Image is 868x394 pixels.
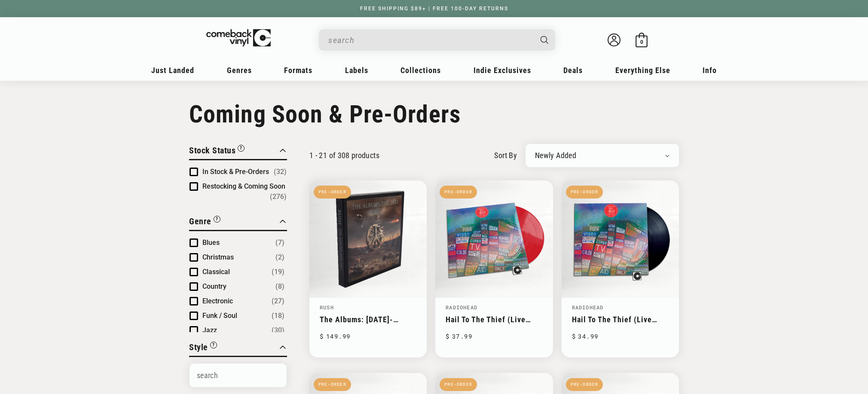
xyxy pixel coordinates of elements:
span: Collections [400,66,441,75]
input: When autocomplete results are available use up and down arrows to review and enter to select [328,31,532,49]
button: Search [533,29,556,51]
a: Radiohead [446,304,477,311]
span: Number of products: (7) [275,238,284,248]
a: Hail To The Thief (Live Recordings [DATE] - [DATE]) [446,315,542,324]
span: Genres [227,66,252,75]
a: The Albums: [DATE]-[DATE] [320,315,416,324]
button: Filter by Style [189,341,217,356]
h1: Coming Soon & Pre-Orders [189,100,679,128]
span: Number of products: (30) [272,325,284,336]
span: Restocking & Coming Soon [202,182,285,190]
span: Classical [202,268,230,276]
a: FREE SHIPPING $89+ | FREE 100-DAY RETURNS [351,6,517,12]
span: Blues [202,238,220,247]
span: Jazz [202,326,217,334]
span: Indie Exclusives [474,66,531,75]
span: Genre [189,216,211,226]
span: Style [189,342,208,352]
span: Number of products: (2) [275,252,284,263]
span: Country [202,282,226,290]
div: Search [319,29,555,51]
span: 0 [640,39,643,45]
span: Everything Else [615,66,670,75]
button: Filter by Genre [189,215,220,230]
span: Labels [345,66,368,75]
p: 1 - 21 of 308 products [309,151,379,160]
span: Formats [284,66,312,75]
span: Just Landed [151,66,194,75]
a: Rush [320,304,334,311]
span: Number of products: (32) [274,167,287,177]
input: Search Options [189,363,287,387]
span: Info [703,66,717,75]
span: Stock Status [189,145,235,156]
span: Electronic [202,297,233,305]
span: Number of products: (18) [272,311,284,321]
span: Christmas [202,253,234,261]
a: Hail To The Thief (Live Recordings [DATE] - [DATE]) [572,315,669,324]
span: Number of products: (276) [270,192,287,202]
a: Radiohead [572,304,604,311]
label: sort by [494,150,517,161]
span: Number of products: (8) [275,281,284,292]
span: Number of products: (19) [272,267,284,277]
span: Funk / Soul [202,312,237,320]
button: Filter by Stock Status [189,144,245,159]
span: Number of products: (27) [272,296,284,306]
span: Deals [563,66,583,75]
span: In Stock & Pre-Orders [202,168,269,176]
